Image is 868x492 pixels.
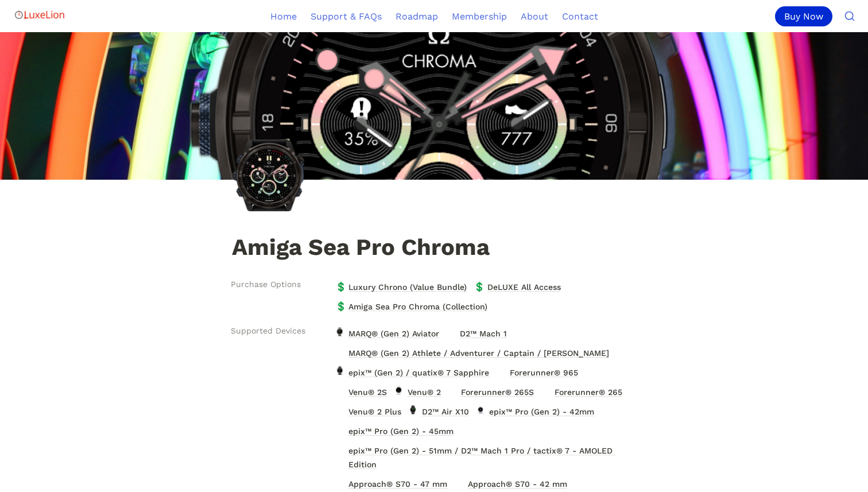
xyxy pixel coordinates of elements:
img: Venu® 2S [335,386,345,395]
img: epix™ Pro (Gen 2) - 45mm [335,425,345,434]
a: Venu® 2 PlusVenu® 2 Plus [332,402,405,421]
img: Logo [14,3,65,26]
a: 💲DeLUXE All Access [470,278,564,296]
span: Forerunner® 965 [509,365,579,380]
img: Forerunner® 965 [495,366,506,375]
h1: Amiga Sea Pro Chroma [231,235,637,262]
img: Approach® S70 - 42 mm [454,478,464,487]
img: MARQ® (Gen 2) Aviator [335,327,345,336]
img: D2™ Air X10 [408,405,418,414]
a: D2™ Mach 1D2™ Mach 1 [443,324,510,343]
span: Purchase Options [231,278,301,290]
a: epix™ Pro (Gen 2) - 45mmepix™ Pro (Gen 2) - 45mm [332,422,457,440]
span: Venu® 2 [406,385,442,400]
span: epix™ Pro (Gen 2) - 51mm / D2™ Mach 1 Pro / tactix® 7 - AMOLED Edition [347,443,630,472]
a: epix™ Pro (Gen 2) - 51mm / D2™ Mach 1 Pro / tactix® 7 - AMOLED Editionepix™ Pro (Gen 2) - 51mm / ... [332,441,633,474]
img: Forerunner® 265S [447,386,458,395]
span: epix™ Pro (Gen 2) - 42mm [488,404,595,419]
span: MARQ® (Gen 2) Athlete / Adventurer / Captain / [PERSON_NAME] [347,346,610,361]
div: Buy Now [775,6,832,26]
a: epix™ Pro (Gen 2) - 42mmepix™ Pro (Gen 2) - 42mm [472,402,598,421]
span: D2™ Mach 1 [459,326,508,341]
img: D2™ Mach 1 [445,327,456,336]
span: epix™ (Gen 2) / quatix® 7 Sapphire [347,365,490,380]
a: epix™ (Gen 2) / quatix® 7 Sapphireepix™ (Gen 2) / quatix® 7 Sapphire [332,363,493,382]
span: Supported Devices [231,325,305,337]
a: Forerunner® 965Forerunner® 965 [493,363,581,382]
span: 💲 [335,281,344,290]
span: Venu® 2S [347,385,388,400]
span: 💲 [335,300,344,309]
a: Venu® 2Venu® 2 [390,383,444,401]
img: Amiga Sea Pro Chroma [232,140,304,211]
a: Forerunner® 265Forerunner® 265 [537,383,625,401]
span: Venu® 2 Plus [347,404,402,419]
img: Venu® 2 Plus [335,405,345,414]
a: Buy Now [775,6,837,26]
a: D2™ Air X10D2™ Air X10 [405,402,472,421]
span: Forerunner® 265S [460,385,535,400]
span: Approach® S70 - 42 mm [467,476,568,491]
img: epix™ Pro (Gen 2) - 51mm / D2™ Mach 1 Pro / tactix® 7 - AMOLED Edition [335,444,345,454]
a: Venu® 2SVenu® 2S [332,383,390,401]
a: 💲Luxury Chrono (Value Bundle) [332,278,470,296]
img: Venu® 2 [393,386,404,395]
span: D2™ Air X10 [421,404,470,419]
img: epix™ Pro (Gen 2) - 42mm [475,405,486,414]
span: Amiga Sea Pro Chroma (Collection) [347,299,489,314]
a: MARQ® (Gen 2) AviatorMARQ® (Gen 2) Aviator [332,324,443,343]
span: epix™ Pro (Gen 2) - 45mm [347,424,455,439]
a: MARQ® (Gen 2) Athlete / Adventurer / Captain / GolferMARQ® (Gen 2) Athlete / Adventurer / Captain... [332,344,613,362]
span: Approach® S70 - 47 mm [347,476,448,491]
span: Forerunner® 265 [553,385,623,400]
span: Luxury Chrono (Value Bundle) [347,280,468,295]
a: 💲Amiga Sea Pro Chroma (Collection) [332,297,491,316]
img: MARQ® (Gen 2) Athlete / Adventurer / Captain / Golfer [335,347,345,356]
span: DeLUXE All Access [486,280,562,295]
img: Approach® S70 - 47 mm [335,478,345,487]
img: Forerunner® 265 [540,386,551,395]
a: Forerunner® 265SForerunner® 265S [444,383,537,401]
img: epix™ (Gen 2) / quatix® 7 Sapphire [335,366,345,375]
span: 💲 [474,281,483,290]
span: MARQ® (Gen 2) Aviator [347,326,440,341]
